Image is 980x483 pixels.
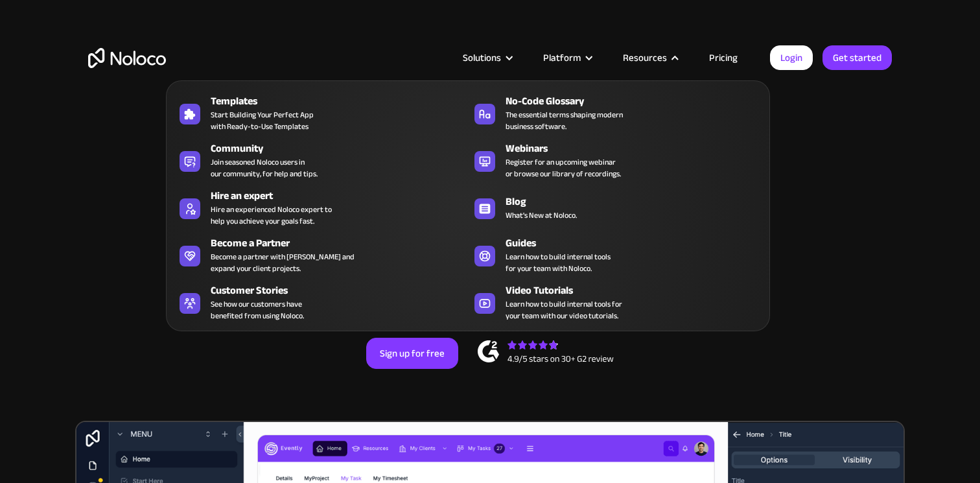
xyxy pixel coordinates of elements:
div: Platform [543,49,581,66]
div: Resources [623,49,667,66]
div: Hire an expert [211,188,474,204]
div: Become a Partner [211,235,474,251]
span: Learn how to build internal tools for your team with our video tutorials. [506,298,622,322]
span: The essential terms shaping modern business software. [506,109,623,132]
a: WebinarsRegister for an upcoming webinaror browse our library of recordings. [468,138,763,182]
span: Register for an upcoming webinar or browse our library of recordings. [506,156,621,180]
div: Webinars [506,141,769,156]
div: Resources [607,49,693,66]
a: GuidesLearn how to build internal toolsfor your team with Noloco. [468,233,763,277]
h2: Business Apps for Teams [88,134,892,237]
span: Join seasoned Noloco users in our community, for help and tips. [211,156,318,180]
span: Learn how to build internal tools for your team with Noloco. [506,251,611,274]
nav: Resources [166,62,770,331]
a: TemplatesStart Building Your Perfect Appwith Ready-to-Use Templates [173,91,468,135]
div: Hire an experienced Noloco expert to help you achieve your goals fast. [211,204,332,227]
div: Templates [211,93,474,109]
a: Sign up for free [366,338,458,369]
a: Video TutorialsLearn how to build internal tools foryour team with our video tutorials. [468,280,763,324]
span: See how our customers have benefited from using Noloco. [211,298,304,322]
div: Blog [506,194,769,209]
a: CommunityJoin seasoned Noloco users inour community, for help and tips. [173,138,468,182]
div: Solutions [463,49,501,66]
div: Guides [506,235,769,251]
div: Video Tutorials [506,283,769,298]
span: What's New at Noloco. [506,209,577,221]
a: Login [770,45,813,70]
div: Customer Stories [211,283,474,298]
a: home [88,48,166,68]
a: Hire an expertHire an experienced Noloco expert tohelp you achieve your goals fast. [173,185,468,230]
div: Solutions [447,49,527,66]
div: Platform [527,49,607,66]
a: BlogWhat's New at Noloco. [468,185,763,230]
a: Pricing [693,49,754,66]
a: Get started [822,45,892,70]
a: Customer StoriesSee how our customers havebenefited from using Noloco. [173,280,468,324]
div: Become a partner with [PERSON_NAME] and expand your client projects. [211,251,355,274]
div: No-Code Glossary [506,93,769,109]
div: Community [211,141,474,156]
span: Start Building Your Perfect App with Ready-to-Use Templates [211,109,314,132]
a: No-Code GlossaryThe essential terms shaping modernbusiness software. [468,91,763,135]
a: Become a PartnerBecome a partner with [PERSON_NAME] andexpand your client projects. [173,233,468,277]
